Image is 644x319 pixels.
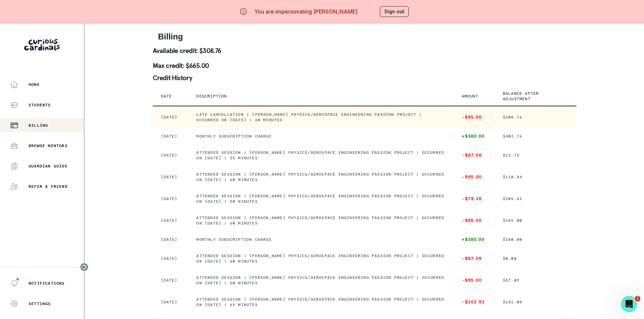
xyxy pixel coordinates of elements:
p: [DATE] [161,153,180,158]
p: Attended session | [PERSON_NAME] Physics/Aerospace Engineering Passion Project | Occurred on [DAT... [196,215,445,226]
p: Date [161,93,172,99]
p: Monthly subscription charge [196,237,445,242]
p: [DATE] [161,114,180,120]
p: Late cancellation | [PERSON_NAME] Physics/Aerospace Engineering Passion Project | Occurred on [DA... [196,112,445,123]
p: Refer a friend [29,184,68,189]
p: Browse Mentors [29,143,68,148]
p: -$102.91 [462,299,486,305]
button: Toggle sidebar [80,263,89,271]
p: Available credit: $308.76 [153,47,576,54]
p: $205.83 [503,196,568,201]
p: You are impersonating [PERSON_NAME] [254,7,357,16]
p: Attended session | [PERSON_NAME] Physics/Aerospace Engineering Passion Project | Occurred on [DAT... [196,275,445,286]
p: [DATE] [161,278,180,283]
button: Sign out [380,6,409,17]
p: $182.08 [503,299,568,305]
p: Max credit: $665.00 [153,62,576,69]
p: +$380.00 [462,134,486,139]
img: Curious Cardinals Logo [24,39,60,51]
p: Settings [29,301,51,306]
p: +$380.00 [462,237,486,242]
p: Amount [462,93,478,99]
p: Balance after adjustment [503,91,560,102]
p: [DATE] [161,134,180,139]
p: $110.84 [503,174,568,180]
p: Attended session | [PERSON_NAME] Physics/Aerospace Engineering Passion Project | Occurred on [DAT... [196,172,445,182]
p: $308.76 [503,114,568,120]
p: Attended session | [PERSON_NAME] Physics/Aerospace Engineering Passion Project | Occurred on [DAT... [196,193,445,204]
p: Home [29,82,40,87]
p: -$95.00 [462,278,486,283]
p: Monthly subscription charge [196,134,445,139]
span: 1 [635,296,640,301]
p: Guardian Guide [29,163,68,169]
p: -$87.08 [462,153,486,158]
p: [DATE] [161,174,180,180]
p: Attended session | [PERSON_NAME] Physics/Aerospace Engineering Passion Project | Occurred on [DAT... [196,150,445,161]
iframe: Intercom live chat [621,296,637,312]
p: -$95.00 [462,114,486,120]
p: [DATE] [161,299,180,305]
p: [DATE] [161,218,180,223]
p: [DATE] [161,237,180,242]
p: $403.76 [503,134,568,139]
p: -$95.00 [462,218,486,223]
h2: Billing [158,32,571,42]
p: [DATE] [161,196,180,201]
p: $380.00 [503,237,568,242]
p: Description [196,93,227,99]
p: -$95.00 [462,174,486,180]
p: -$79.16 [462,196,486,201]
p: Billing [29,123,48,128]
p: Students [29,102,51,108]
p: $285.00 [503,218,568,223]
p: $0.00 [503,256,568,261]
p: Attended session | [PERSON_NAME] Physics/Aerospace Engineering Passion Project | Occurred on [DAT... [196,253,445,264]
p: Notifications [29,281,65,286]
p: Credit History [153,74,576,81]
p: $23.75 [503,153,568,158]
p: Attended session | [PERSON_NAME] Physics/Aerospace Engineering Passion Project | Occurred on [DAT... [196,297,445,307]
p: $87.09 [503,278,568,283]
p: [DATE] [161,256,180,261]
p: -$87.09 [462,256,486,261]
